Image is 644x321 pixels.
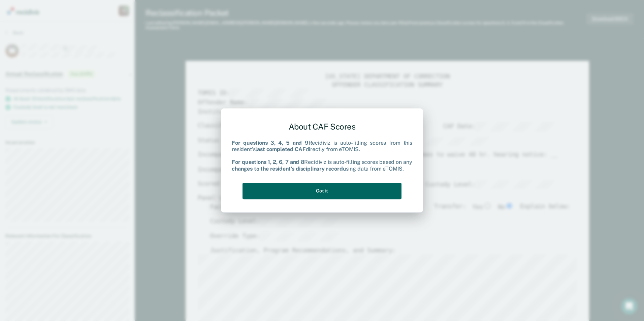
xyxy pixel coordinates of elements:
[232,166,343,172] b: changes to the resident's disciplinary record
[232,140,309,146] b: For questions 3, 4, 5 and 9
[232,159,304,166] b: For questions 1, 2, 6, 7 and 8
[255,146,305,152] b: last completed CAF
[243,183,401,199] button: Got it
[232,116,412,137] div: About CAF Scores
[232,140,412,172] div: Recidiviz is auto-filling scores from this resident's directly from eTOMIS. Recidiviz is auto-fil...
